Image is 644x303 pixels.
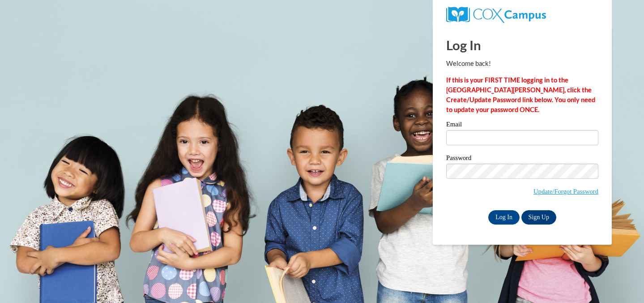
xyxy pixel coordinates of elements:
img: COX Campus [446,7,546,23]
label: Email [446,121,598,130]
a: Update/Forgot Password [533,188,598,195]
strong: If this is your FIRST TIME logging in to the [GEOGRAPHIC_DATA][PERSON_NAME], click the Create/Upd... [446,76,595,113]
label: Password [446,155,598,164]
a: Sign Up [521,210,556,225]
input: Log In [488,210,520,225]
h1: Log In [446,36,598,54]
a: COX Campus [446,10,546,18]
p: Welcome back! [446,59,598,69]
